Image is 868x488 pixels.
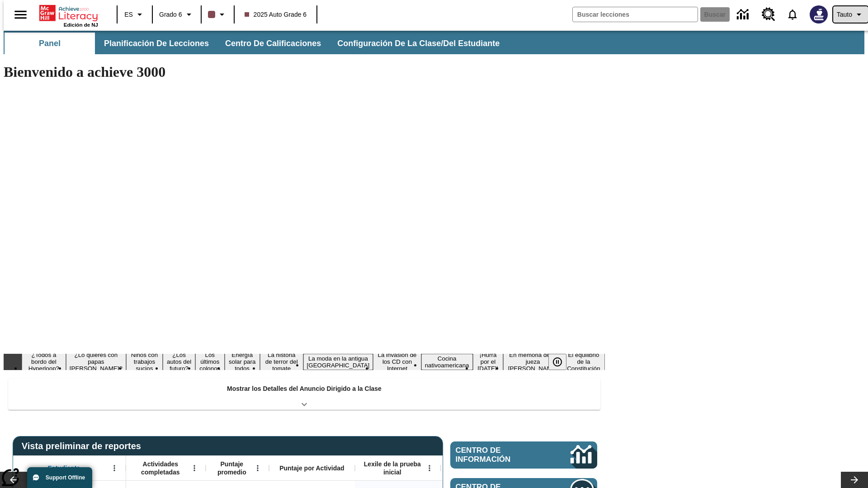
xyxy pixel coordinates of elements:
span: Estudiante [48,464,80,472]
button: Diapositiva 12 En memoria de la jueza O'Connor [503,350,562,373]
button: Grado: Grado 6, Elige un grado [156,6,198,23]
div: Pausar [548,354,576,370]
span: Vista preliminar de reportes [22,441,146,451]
span: Edición de NJ [64,22,98,28]
div: Subbarra de navegación [4,33,508,54]
button: Diapositiva 3 Niños con trabajos sucios [126,350,163,373]
button: Pausar [548,354,566,370]
button: Diapositiva 5 Los últimos colonos [195,350,224,373]
button: Abrir menú [188,461,201,475]
span: Centro de información [456,446,540,464]
button: Diapositiva 8 La moda en la antigua Roma [303,354,373,370]
button: Lenguaje: ES, Selecciona un idioma [120,6,149,23]
span: Tauto [837,10,852,19]
button: Abrir el menú lateral [7,1,34,28]
button: Diapositiva 10 Cocina nativoamericana [421,354,473,370]
a: Notificaciones [781,3,804,26]
button: Diapositiva 9 La invasión de los CD con Internet [373,350,421,373]
p: Mostrar los Detalles del Anuncio Dirigido a la Clase [227,384,382,394]
input: Buscar campo [573,7,698,22]
button: Abrir menú [251,461,264,475]
button: Diapositiva 13 El equilibrio de la Constitución [562,350,605,373]
button: El color de la clase es café oscuro. Cambiar el color de la clase. [204,6,231,23]
a: Centro de información [450,441,597,469]
a: Centro de información [731,2,756,27]
button: Diapositiva 7 La historia de terror del tomate [260,350,303,373]
span: Puntaje por Actividad [279,464,344,472]
button: Diapositiva 1 ¿Todos a bordo del Hyperloop? [22,350,66,373]
span: Puntaje promedio [210,460,254,476]
span: Actividades completadas [131,460,190,476]
button: Panel [5,33,95,54]
img: Avatar [810,5,828,23]
button: Abrir menú [423,461,436,475]
a: Centro de recursos, Se abrirá en una pestaña nueva. [756,2,781,27]
div: Subbarra de navegación [4,31,864,54]
button: Escoja un nuevo avatar [804,3,833,26]
div: Portada [39,3,98,28]
span: Support Offline [46,474,85,481]
div: Mostrar los Detalles del Anuncio Dirigido a la Clase [8,379,600,410]
a: Portada [39,4,98,22]
span: Lexile de la prueba inicial [359,460,425,476]
button: Centro de calificaciones [218,33,328,54]
button: Planificación de lecciones [97,33,216,54]
button: Support Offline [27,467,92,488]
span: Grado 6 [159,10,182,19]
button: Abrir menú [108,461,121,475]
button: Diapositiva 6 Energía solar para todos [225,350,260,373]
button: Diapositiva 4 ¿Los autos del futuro? [163,350,195,373]
h1: Bienvenido a achieve 3000 [4,64,605,80]
button: Configuración de la clase/del estudiante [330,33,507,54]
span: 2025 Auto Grade 6 [245,10,307,19]
button: Perfil/Configuración [833,6,868,23]
button: Diapositiva 11 ¡Hurra por el Día de la Constitución! [473,350,504,373]
span: ES [124,10,133,19]
button: Carrusel de lecciones, seguir [841,472,868,488]
button: Diapositiva 2 ¿Lo quieres con papas fritas? [66,350,126,373]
